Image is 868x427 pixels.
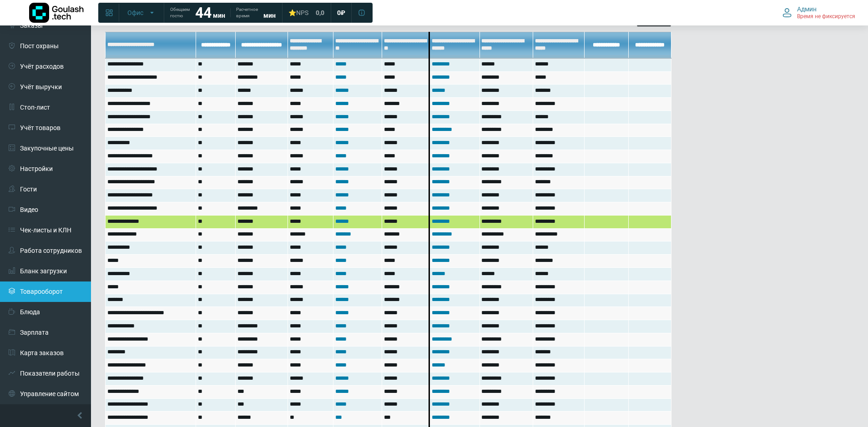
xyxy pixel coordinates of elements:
span: Расчетное время [236,6,258,19]
span: Офис [127,9,143,17]
span: NPS [296,9,308,16]
span: мин [213,12,225,19]
a: 0 ₽ [332,5,351,21]
span: Время не фиксируется [797,13,855,20]
span: 0 [337,9,341,17]
a: ⭐NPS 0,0 [283,5,330,21]
span: мин [263,12,276,19]
button: Офис [122,5,161,20]
div: ⭐ [288,9,308,17]
button: Админ Время не фиксируется [777,3,861,22]
span: Админ [797,5,817,13]
span: 0,0 [316,9,324,17]
strong: 44 [195,4,212,21]
img: Логотип компании Goulash.tech [29,3,84,23]
span: ₽ [341,9,345,17]
a: Обещаем гостю 44 мин Расчетное время мин [165,5,281,21]
span: Обещаем гостю [170,6,190,19]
